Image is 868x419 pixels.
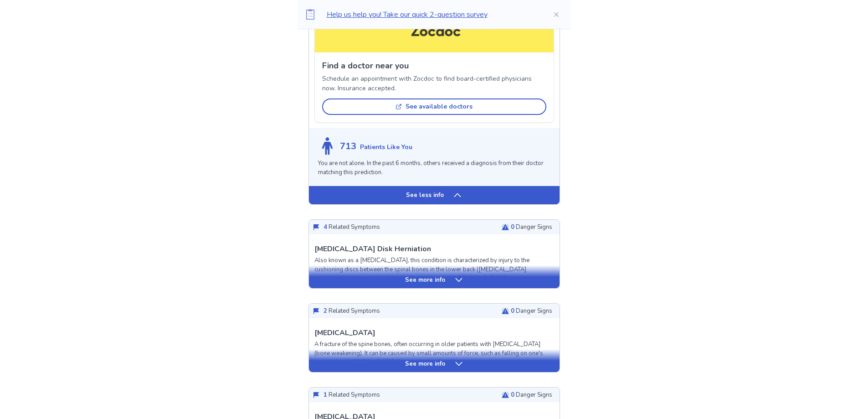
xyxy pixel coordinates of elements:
[318,159,550,177] p: You are not alone. In the past 6 months, others received a diagnosis from their doctor matching t...
[324,307,327,315] span: 2
[405,276,445,285] p: See more info
[322,74,546,93] p: Schedule an appointment with Zocdoc to find board-certified physicians now. Insurance accepted.
[324,307,380,316] p: Related Symptoms
[314,340,554,376] p: A fracture of the spine bones, often occurring in older patients with [MEDICAL_DATA] (bone weaken...
[511,391,552,400] p: Danger Signs
[340,140,356,153] p: 713
[324,391,380,400] p: Related Symptoms
[511,307,552,316] p: Danger Signs
[324,223,380,232] p: Related Symptoms
[406,191,444,200] p: See less info
[360,142,412,152] p: Patients Like You
[314,256,554,310] p: Also known as a [MEDICAL_DATA], this condition is characterized by injury to the cushioning discs...
[327,9,538,20] p: Help us help you! Take our quick 2-question survey
[511,391,514,399] span: 0
[405,360,445,369] p: See more info
[511,307,514,315] span: 0
[314,327,375,338] p: [MEDICAL_DATA]
[324,223,327,231] span: 4
[322,95,546,115] a: See available doctors
[511,223,514,231] span: 0
[511,223,552,232] p: Danger Signs
[324,391,327,399] span: 1
[322,98,546,115] button: See available doctors
[407,15,462,47] img: Zocdoc
[322,60,546,72] p: Find a doctor near you
[314,243,431,254] p: [MEDICAL_DATA] Disk Herniation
